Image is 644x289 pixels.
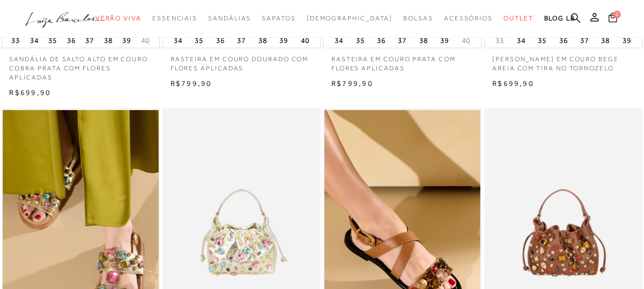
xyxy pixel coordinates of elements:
a: categoryNavScreenReaderText [208,9,251,28]
button: 33 [8,33,23,48]
button: 34 [331,33,346,48]
a: categoryNavScreenReaderText [152,9,197,28]
button: 39 [119,33,134,48]
button: 34 [171,33,186,48]
button: 38 [101,33,116,48]
button: 34 [27,33,42,48]
span: Verão Viva [95,15,142,22]
button: 38 [598,33,613,48]
a: SANDÁLIA DE SALTO ALTO EM COURO COBRA PRATA COM FLORES APLICADAS [2,48,160,82]
button: 36 [374,33,389,48]
a: BLOG LB [544,9,575,28]
a: noSubCategoriesText [307,9,393,28]
a: [PERSON_NAME] EM COURO BEGE AREIA COM TIRA NO TORNOZELO [484,48,642,73]
span: BLOG LB [544,15,575,22]
span: R$699,90 [492,79,534,88]
button: 36 [556,33,571,48]
span: Essenciais [152,15,197,22]
a: categoryNavScreenReaderText [403,9,433,28]
span: R$799,90 [331,79,373,88]
button: 37 [395,33,410,48]
button: 35 [45,33,60,48]
button: 40 [458,35,473,46]
button: 38 [255,33,270,48]
button: 40 [138,35,153,46]
span: Sapatos [262,15,295,22]
button: 36 [213,33,228,48]
button: 34 [514,33,529,48]
button: 35 [535,33,550,48]
button: 36 [64,33,79,48]
a: RASTEIRA EM COURO PRATA COM FLORES APLICADAS [323,48,482,73]
button: 37 [234,33,249,48]
button: 39 [437,33,452,48]
a: RASTEIRA EM COURO DOURADO COM FLORES APLICADAS [162,48,321,73]
a: categoryNavScreenReaderText [262,9,295,28]
span: Acessórios [444,15,493,22]
button: 39 [276,33,291,48]
a: categoryNavScreenReaderText [95,9,142,28]
button: 35 [191,33,206,48]
button: 37 [577,33,592,48]
button: 40 [298,33,313,48]
button: 0 [605,12,620,26]
button: 33 [492,35,507,46]
span: Outlet [504,15,534,22]
span: Sandálias [208,15,251,22]
span: R$699,90 [10,88,51,97]
button: 35 [353,33,368,48]
span: [DEMOGRAPHIC_DATA] [307,15,393,22]
span: 0 [613,11,621,18]
a: categoryNavScreenReaderText [504,9,534,28]
a: categoryNavScreenReaderText [444,9,493,28]
span: R$799,90 [171,79,212,88]
button: 37 [82,33,97,48]
button: 39 [619,33,634,48]
button: 38 [416,33,431,48]
span: Bolsas [403,15,433,22]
